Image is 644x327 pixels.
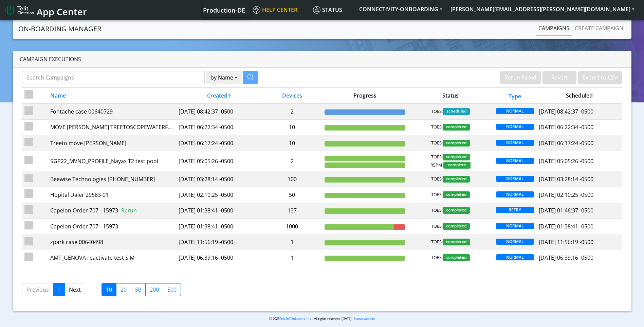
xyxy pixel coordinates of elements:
[572,21,626,35] a: Create campaign
[310,3,355,17] a: Status
[496,108,534,114] span: NORMAL
[496,223,534,229] span: NORMAL
[262,234,322,250] td: 1
[431,191,443,198] span: TOES:
[176,250,262,265] td: [DATE] 06:39:16 -0500
[496,176,534,182] span: NORMAL
[50,206,174,214] div: Capelon Order 707 - 15973
[176,234,262,250] td: [DATE] 11:56:19 -0500
[50,175,174,183] div: Beewise Technologies [PHONE_NUMBER]
[539,238,593,246] span: [DATE] 11:56:19 -0500
[431,140,443,147] span: TOES:
[253,6,297,14] span: Help center
[431,239,443,245] span: TOES:
[431,124,443,131] span: TOES:
[50,139,174,147] div: Treeto move [PERSON_NAME]
[313,6,320,14] img: status.svg
[50,238,174,246] div: zpark case 00640498
[539,108,593,115] span: [DATE] 08:42:37 -0500
[203,6,245,14] span: Production-DE
[431,223,443,230] span: TOES:
[50,123,174,131] div: MOVE [PERSON_NAME] TREETOSCOPEWATERFLOW
[539,223,593,230] span: [DATE] 01:38:41 -0500
[496,140,534,146] span: NORMAL
[203,3,245,17] a: Your current platform instance
[443,140,470,147] span: completed
[65,283,85,296] a: Next
[262,250,322,265] td: 1
[176,151,262,171] td: [DATE] 05:05:26 -0500
[118,207,137,214] span: - Rerun
[5,5,34,16] img: logo-telit-cinterion-gw-new.png
[443,124,470,131] span: completed
[496,207,534,213] span: RETRY
[53,283,65,296] a: 1
[539,175,593,183] span: [DATE] 03:28:14 -0500
[50,191,174,199] div: Hopital Daler 29583-01
[50,107,174,116] div: Fontache case 00640729
[539,139,593,147] span: [DATE] 06:17:24 -0500
[578,71,622,84] button: Export to CSV
[48,88,176,104] th: Name
[50,254,174,262] div: AMT_GENOVA reactivate test SIM
[431,207,443,214] span: TOES:
[536,21,572,35] a: Campaigns
[354,316,375,321] a: Status website
[496,158,534,164] span: NORMAL
[542,71,576,84] button: Revert
[536,88,622,104] th: Scheduled
[355,3,446,15] button: CONNECTIVITY-ONBOARDING
[443,154,470,160] span: completed
[494,88,536,104] th: Type
[131,283,146,296] label: 50
[313,6,342,14] span: Status
[262,103,322,119] td: 2
[539,254,593,261] span: [DATE] 06:39:16 -0500
[496,254,534,260] span: NORMAL
[206,71,242,84] button: by Name
[253,6,260,14] img: knowledge.svg
[176,219,262,234] td: [DATE] 01:38:41 -0500
[250,3,310,17] a: Help center
[176,187,262,203] td: [DATE] 02:10:25 -0500
[539,123,593,131] span: [DATE] 06:22:34 -0500
[262,203,322,218] td: 137
[50,222,174,230] div: Capelon Order 707 - 15973
[431,108,443,115] span: TOES:
[539,157,593,165] span: [DATE] 05:05:26 -0500
[176,119,262,135] td: [DATE] 06:22:34 -0500
[262,219,322,234] td: 1000
[50,157,174,165] div: SGP22_MVNO_PROFILE_Nayax T2 test pool
[431,154,443,160] span: TOES:
[430,162,443,169] span: RSPM:
[176,103,262,119] td: [DATE] 08:42:37 -0500
[176,135,262,151] td: [DATE] 06:17:24 -0500
[539,207,593,214] span: [DATE] 01:46:37 -0500
[176,203,262,218] td: [DATE] 01:38:41 -0500
[18,22,101,36] a: On-Boarding Manager
[176,171,262,187] td: [DATE] 03:28:14 -0500
[443,176,470,183] span: completed
[262,88,322,104] th: Devices
[431,254,443,261] span: TOES:
[262,171,322,187] td: 100
[443,223,470,230] span: completed
[5,3,86,17] a: App Center
[496,239,534,245] span: NORMAL
[496,191,534,197] span: NORMAL
[37,5,87,18] span: App Center
[443,108,470,115] span: scheduled
[279,316,312,321] a: Telit IoT Solutions, Inc.
[145,283,163,296] label: 200
[102,283,116,296] label: 10
[500,71,541,84] button: Rerun Failed
[408,88,494,104] th: Status
[176,88,262,104] th: Created
[443,254,470,261] span: completed
[322,88,408,104] th: Progress
[262,119,322,135] td: 10
[443,162,471,169] span: complete
[431,176,443,183] span: TOES:
[22,71,205,84] input: Search Campaigns
[443,239,470,245] span: completed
